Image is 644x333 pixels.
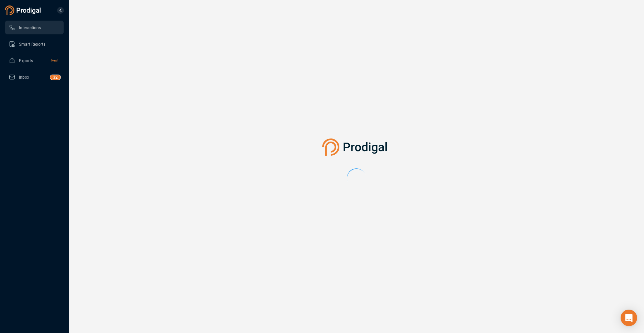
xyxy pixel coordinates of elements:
[19,25,41,30] span: Interactions
[19,75,29,80] span: Inbox
[621,310,637,326] div: Open Intercom Messenger
[5,70,64,84] li: Inbox
[322,138,391,156] img: prodigal-logo
[9,37,58,51] a: Smart Reports
[50,75,61,80] sup: 32
[9,21,58,34] a: Interactions
[55,75,58,82] p: 2
[19,58,33,63] span: Exports
[5,37,64,51] li: Smart Reports
[5,5,43,15] img: prodigal-logo
[9,54,58,67] a: ExportsNew!
[19,42,45,47] span: Smart Reports
[9,70,58,84] a: Inbox
[51,54,58,67] span: New!
[53,75,55,82] p: 3
[5,54,64,67] li: Exports
[5,21,64,34] li: Interactions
